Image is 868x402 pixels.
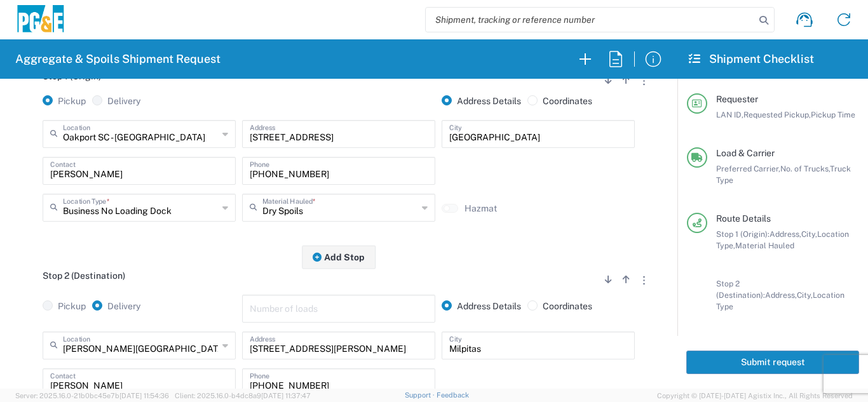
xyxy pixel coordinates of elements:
[716,213,771,224] span: Route Details
[657,390,853,401] span: Copyright © [DATE]-[DATE] Agistix Inc., All Rights Reserved
[527,300,592,312] label: Coordinates
[716,229,770,239] span: Stop 1 (Origin):
[716,164,780,173] span: Preferred Carrier,
[437,391,469,399] a: Feedback
[15,5,66,35] img: pge
[716,94,758,104] span: Requester
[405,391,437,399] a: Support
[465,203,497,214] label: Hazmat
[689,51,814,67] h2: Shipment Checklist
[119,392,169,399] span: [DATE] 11:54:36
[527,95,592,107] label: Coordinates
[735,241,794,250] span: Material Hauled
[716,148,775,158] span: Load & Carrier
[686,351,859,374] button: Submit request
[770,229,801,239] span: Address,
[811,110,855,119] span: Pickup Time
[743,110,811,119] span: Requested Pickup,
[302,245,376,269] button: Add Stop
[797,290,813,300] span: City,
[716,279,765,300] span: Stop 2 (Destination):
[442,95,521,107] label: Address Details
[175,392,311,399] span: Client: 2025.16.0-b4dc8a9
[765,290,797,300] span: Address,
[442,300,521,312] label: Address Details
[780,164,830,173] span: No. of Trucks,
[15,392,169,399] span: Server: 2025.16.0-21b0bc45e7b
[801,229,817,239] span: City,
[15,51,220,67] h2: Aggregate & Spoils Shipment Request
[716,110,743,119] span: LAN ID,
[426,8,755,32] input: Shipment, tracking or reference number
[261,392,311,399] span: [DATE] 11:37:47
[43,271,125,281] span: Stop 2 (Destination)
